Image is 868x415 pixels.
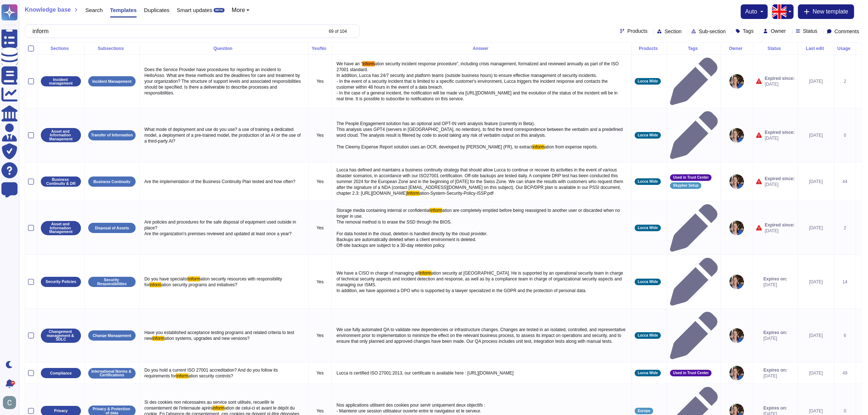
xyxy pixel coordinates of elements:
p: Business Continuity & DR [43,178,78,185]
div: 49 [837,370,853,376]
span: Expired since: [765,75,795,81]
p: Yes [312,225,328,231]
span: Sub-section [699,29,726,34]
div: Subsections [87,46,136,51]
p: Compliance [50,371,72,375]
span: Expires on: [763,276,787,282]
span: Section [665,29,682,34]
div: [DATE] [801,179,831,185]
div: Yes/No [312,46,328,51]
span: [DATE] [763,373,787,379]
div: [DATE] [801,408,831,414]
span: Tags [743,28,754,34]
span: ation-System-Security-Policy-ISSP.pdf [420,191,494,196]
span: ation are completely emptied before being reassigned to another user or discarded when no longer ... [336,208,621,248]
div: [DATE] [801,132,831,138]
span: Used in Trust Center [673,176,709,179]
div: [DATE] [801,333,831,338]
p: Lucca is certified ISO 27001:2013, our certificate is available here : [URL][DOMAIN_NAME] [335,368,628,378]
span: Used in Trust Center [673,371,709,375]
span: Owner [771,28,786,34]
span: Expires on: [763,330,787,336]
span: Lucca has defined and maintains a business continuity strategy that should allow Lucca to continu... [336,167,624,196]
div: [DATE] [801,279,831,285]
div: Status [756,46,795,51]
span: auto [745,9,757,15]
span: inform [430,208,442,213]
img: user [729,74,744,89]
p: Disposal of Assets [95,226,129,230]
p: Does the Service Provider have procedures for reporting an incident to HelloAsso. What are these ... [143,65,305,98]
span: The People Engagement solution has an optional and OPT-IN verb analysis feature (currently in Bet... [336,121,624,150]
p: Incident Management [92,79,131,84]
p: Are policies and procedures for the safe disposal of equipment used outside in place? Are the org... [143,217,305,238]
span: Expires on: [763,405,787,411]
p: Yes [312,132,328,138]
p: Privacy & Protection of data [91,407,133,415]
div: Sections [40,46,81,51]
span: Lucca Wide [638,280,658,284]
div: Usage [837,46,853,51]
p: We use fully automated QA to validate new dependencies or infrastructure changes. Changes are tes... [335,325,628,346]
span: ation security programs and initiatives? [161,282,237,287]
span: inform [533,144,545,150]
span: Lucca Wide [638,334,658,337]
span: Lucca Wide [638,133,658,137]
span: [DATE] [765,182,795,187]
div: [DATE] [801,225,831,231]
img: user [729,275,744,289]
div: 0 [837,132,853,138]
span: inform [362,61,374,66]
div: Owner [724,46,750,51]
div: Products [635,46,664,51]
span: inform [419,271,431,276]
span: Expired since: [765,222,795,228]
span: Expired since: [765,129,795,135]
span: [DATE] [765,81,795,87]
div: 6 [837,333,853,338]
span: Expired since: [765,176,795,182]
div: [DATE] [801,370,831,376]
span: ation systems, upgrades and new versions? [164,336,249,341]
img: user [729,221,744,235]
span: Do you hold a current ISO 27001 accreditation? And do you follow its requirements for [144,368,279,379]
span: More [232,7,245,13]
span: We have an “ [336,61,362,66]
p: Incident management [43,78,78,85]
div: Answer [335,46,628,51]
span: inform [149,282,161,287]
span: [DATE] [763,336,787,341]
div: Tags [670,46,717,51]
div: 44 [837,179,853,185]
p: Yes [312,408,328,414]
span: Inform [407,191,419,196]
span: inform [188,276,200,282]
span: ation security at [GEOGRAPHIC_DATA]. He is supported by an operational security team in charge of... [336,271,624,293]
p: Are the implementation of the Business Continuity Plan tested and how often? [143,177,305,186]
button: auto [745,9,763,15]
span: ation security controls? [188,373,233,379]
div: [DATE] [801,78,831,84]
p: Asset and Information Management [43,129,78,141]
span: [DATE] [763,282,787,288]
span: ation security incident response procedure”, including crisis management, formalized and reviewed... [336,61,620,101]
p: Asset and Information Management [43,222,78,234]
div: 2 [837,78,853,84]
p: Security Responsibilities [91,278,133,286]
span: Do you have specialist [144,276,188,282]
button: user [1,395,21,411]
span: Si des cookies non nécessaires au service sont utilisés, recueillir le consentement de l'internau... [144,400,276,411]
div: 2 [837,225,853,231]
p: Change Management [93,334,131,338]
div: 14 [837,279,853,285]
span: Lucca Wide [638,226,658,230]
span: Smart updates [177,7,213,13]
p: What mode of deployment and use do you use? a use of training a dedicated model, a deployment of ... [143,125,305,146]
img: user [729,174,744,189]
span: Skypher Setup [673,184,698,187]
p: Changement management & SDLC [43,330,78,341]
span: Comments [834,29,859,34]
span: inform [213,406,225,411]
span: Lucca Wide [638,180,658,183]
p: Yes [312,78,328,84]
